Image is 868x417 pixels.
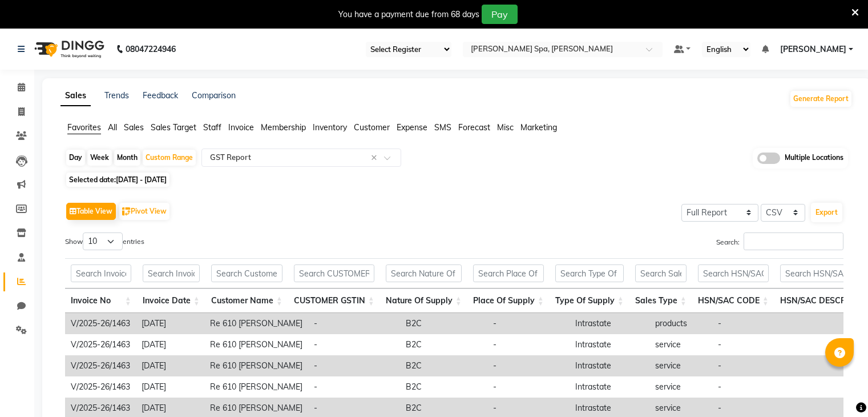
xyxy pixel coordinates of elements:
td: - [308,313,400,334]
input: Search Invoice Date [143,264,200,282]
span: Misc [497,122,514,133]
span: [DATE] - [DATE] [116,175,167,184]
select: Showentries [83,232,123,250]
td: Intrastate [570,355,649,376]
th: CUSTOMER GSTIN: activate to sort column ascending [288,288,380,313]
a: Sales [60,86,91,106]
td: - [308,376,400,398]
td: service [649,334,712,355]
td: - [712,313,794,334]
input: Search Nature Of Supply [386,264,462,282]
button: Pivot View [119,203,169,220]
td: [DATE] [136,355,204,376]
span: Clear all [371,152,381,164]
td: V/2025-26/1463 [65,334,136,355]
th: HSN/SAC CODE: activate to sort column ascending [692,288,774,313]
button: Generate Report [790,91,851,107]
label: Search: [716,232,843,250]
td: - [308,334,400,355]
td: service [649,376,712,398]
span: All [108,122,117,133]
button: Export [811,203,842,222]
th: Nature Of Supply: activate to sort column ascending [380,288,467,313]
span: Marketing [520,122,557,133]
span: Sales [124,122,144,133]
img: logo [29,33,107,65]
button: Pay [482,5,518,24]
input: Search Invoice No [71,264,131,282]
span: Membership [261,122,306,133]
input: Search Place Of Supply [473,264,544,282]
th: Type Of Supply: activate to sort column ascending [550,288,629,313]
input: Search CUSTOMER GSTIN [294,264,374,282]
div: Month [114,150,140,166]
td: B2C [400,376,487,398]
td: - [712,376,794,398]
div: Day [66,150,85,166]
span: Selected date: [66,173,169,187]
div: Week [87,150,112,166]
td: - [487,376,570,398]
b: 08047224946 [126,33,176,65]
td: B2C [400,334,487,355]
span: Invoice [228,122,254,133]
span: Forecast [458,122,490,133]
th: Customer Name: activate to sort column ascending [205,288,288,313]
th: Sales Type: activate to sort column ascending [629,288,692,313]
td: Re 610 [PERSON_NAME] [204,334,308,355]
span: Sales Target [151,122,196,133]
td: [DATE] [136,313,204,334]
td: - [308,355,400,376]
input: Search HSN/SAC CODE [698,264,769,282]
td: - [712,334,794,355]
div: Custom Range [143,150,196,166]
th: Invoice Date: activate to sort column ascending [137,288,205,313]
img: pivot.png [122,207,131,216]
span: Multiple Locations [785,153,843,164]
td: [DATE] [136,376,204,398]
span: Expense [397,122,427,133]
td: - [712,355,794,376]
td: service [649,355,712,376]
td: Intrastate [570,313,649,334]
td: Intrastate [570,376,649,398]
input: Search Type Of Supply [555,264,624,282]
td: V/2025-26/1463 [65,313,136,334]
span: Inventory [313,122,347,133]
span: SMS [434,122,451,133]
input: Search Customer Name [211,264,282,282]
span: Favorites [67,122,101,133]
td: products [649,313,712,334]
td: - [487,334,570,355]
button: Table View [66,203,116,220]
input: Search: [744,232,843,250]
td: B2C [400,313,487,334]
label: Show entries [65,232,144,250]
a: Trends [104,90,129,101]
td: B2C [400,355,487,376]
a: Comparison [192,90,236,101]
td: Re 610 [PERSON_NAME] [204,313,308,334]
td: [DATE] [136,334,204,355]
td: - [487,313,570,334]
input: Search Sales Type [635,264,687,282]
a: Feedback [143,90,178,101]
span: Customer [354,122,390,133]
iframe: chat widget [820,371,857,406]
span: Staff [203,122,221,133]
div: You have a payment due from 68 days [338,9,479,21]
td: - [487,355,570,376]
span: [PERSON_NAME] [780,43,846,55]
td: Re 610 [PERSON_NAME] [204,376,308,398]
td: Re 610 [PERSON_NAME] [204,355,308,376]
td: V/2025-26/1463 [65,376,136,398]
th: Place Of Supply: activate to sort column ascending [467,288,550,313]
th: Invoice No: activate to sort column ascending [65,288,137,313]
td: V/2025-26/1463 [65,355,136,376]
td: Intrastate [570,334,649,355]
